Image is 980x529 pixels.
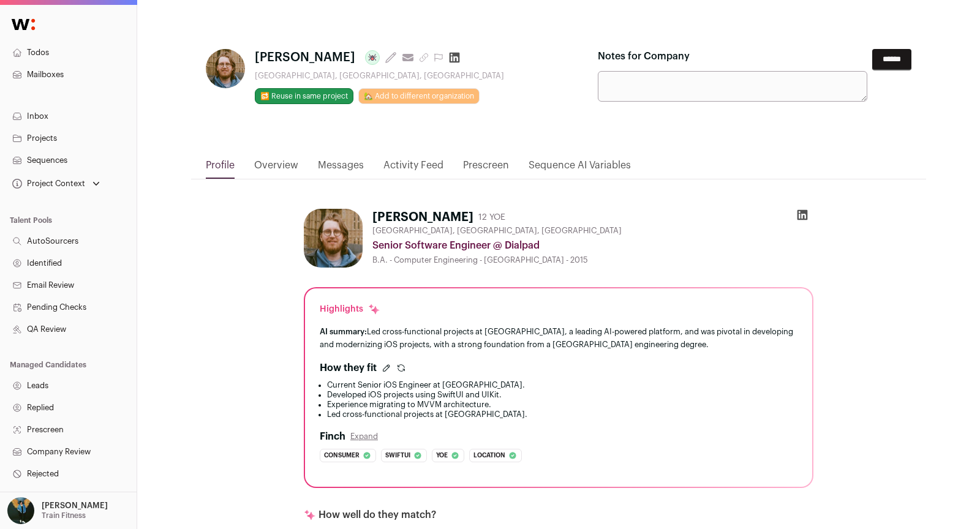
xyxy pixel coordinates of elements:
[327,410,797,419] li: Led cross-functional projects at [GEOGRAPHIC_DATA].
[5,497,110,524] button: Open dropdown
[320,361,377,375] h2: How they fit
[255,88,353,104] button: 🔂 Reuse in same project
[383,158,443,179] a: Activity Feed
[350,432,378,441] button: Expand
[436,449,448,462] span: Yoe
[320,328,367,336] span: AI summary:
[304,209,363,268] img: c9f8deeddcaefb3c9ebcf4ae34e4aaf8f7af1380c4db0995d2c29cf4c429fc45.jpg
[5,12,42,37] img: Wellfound
[42,511,86,520] p: Train Fitness
[320,303,380,315] div: Highlights
[372,209,473,226] h1: [PERSON_NAME]
[318,158,364,179] a: Messages
[372,255,813,265] div: B.A. - Computer Engineering - [GEOGRAPHIC_DATA] - 2015
[255,49,355,66] span: [PERSON_NAME]
[320,325,797,351] div: Led cross-functional projects at [GEOGRAPHIC_DATA], a leading AI-powered platform, and was pivota...
[42,501,108,511] p: [PERSON_NAME]
[206,158,235,179] a: Profile
[206,49,245,88] img: c9f8deeddcaefb3c9ebcf4ae34e4aaf8f7af1380c4db0995d2c29cf4c429fc45.jpg
[529,158,631,179] a: Sequence AI Variables
[255,71,504,81] div: [GEOGRAPHIC_DATA], [GEOGRAPHIC_DATA], [GEOGRAPHIC_DATA]
[254,158,298,179] a: Overview
[463,158,509,179] a: Prescreen
[318,508,436,522] p: How well do they match?
[372,238,813,253] div: Senior Software Engineer @ Dialpad
[327,400,797,410] li: Experience migrating to MVVM architecture.
[372,226,622,236] span: [GEOGRAPHIC_DATA], [GEOGRAPHIC_DATA], [GEOGRAPHIC_DATA]
[473,449,505,462] span: Location
[10,175,102,192] button: Open dropdown
[478,211,505,223] div: 12 YOE
[385,449,410,462] span: Swiftui
[10,179,85,189] div: Project Context
[7,497,34,524] img: 12031951-medium_jpg
[327,390,797,400] li: Developed iOS projects using SwiftUI and UIKit.
[324,449,360,462] span: Consumer
[358,88,480,104] a: 🏡 Add to different organization
[320,429,345,444] h2: Finch
[327,380,797,390] li: Current Senior iOS Engineer at [GEOGRAPHIC_DATA].
[598,49,690,64] label: Notes for Company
